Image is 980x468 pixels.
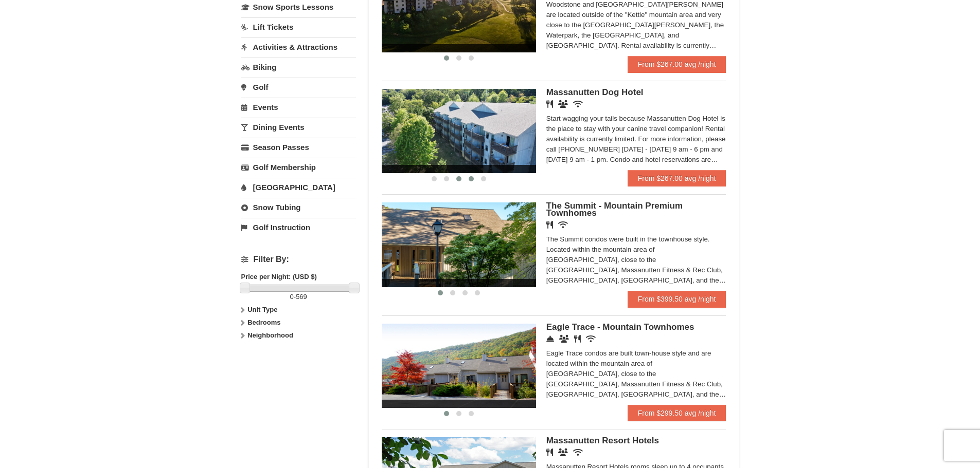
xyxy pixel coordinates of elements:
[241,38,356,57] a: Activities & Attractions
[546,335,554,343] i: Concierge Desk
[546,322,694,332] span: Eagle Trace - Mountain Townhomes
[628,170,726,186] a: From $267.00 avg /night
[241,178,356,197] a: [GEOGRAPHIC_DATA]
[573,448,583,456] i: Wireless Internet (free)
[241,255,356,264] h4: Filter By:
[241,198,356,217] a: Snow Tubing
[241,17,356,36] a: Lift Tickets
[241,98,356,117] a: Events
[558,448,568,456] i: Banquet Facilities
[247,319,280,326] strong: Bedrooms
[628,291,726,307] a: From $399.50 avg /night
[628,56,726,72] a: From $267.00 avg /night
[546,87,644,97] span: Massanutten Dog Hotel
[546,100,553,108] i: Restaurant
[546,114,726,165] div: Start wagging your tails because Massanutten Dog Hotel is the place to stay with your canine trav...
[546,436,659,445] span: Massanutten Resort Hotels
[247,306,277,313] strong: Unit Type
[241,158,356,177] a: Golf Membership
[558,100,568,108] i: Banquet Facilities
[546,448,553,456] i: Restaurant
[546,221,553,229] i: Restaurant
[247,331,293,339] strong: Neighborhood
[241,273,317,280] strong: Price per Night: (USD $)
[558,221,568,229] i: Wireless Internet (free)
[546,348,726,400] div: Eagle Trace condos are built town-house style and are located within the mountain area of [GEOGRA...
[573,100,583,108] i: Wireless Internet (free)
[546,234,726,286] div: The Summit condos were built in the townhouse style. Located within the mountain area of [GEOGRAP...
[241,78,356,97] a: Golf
[241,118,356,137] a: Dining Events
[241,138,356,157] a: Season Passes
[546,201,683,218] span: The Summit - Mountain Premium Townhomes
[559,335,569,343] i: Conference Facilities
[586,335,596,343] i: Wireless Internet (free)
[241,58,356,77] a: Biking
[241,218,356,237] a: Golf Instruction
[574,335,581,343] i: Restaurant
[241,292,356,302] label: -
[628,405,726,421] a: From $299.50 avg /night
[296,293,307,301] span: 569
[290,293,294,301] span: 0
